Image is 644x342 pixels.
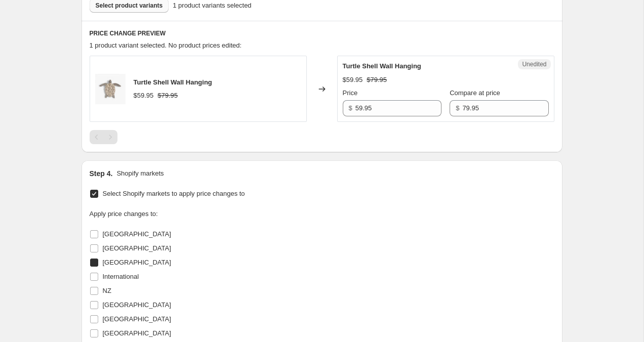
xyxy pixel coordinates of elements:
[103,244,171,252] span: [GEOGRAPHIC_DATA]
[103,301,171,309] span: [GEOGRAPHIC_DATA]
[343,89,358,97] span: Price
[116,168,164,179] p: Shopify markets
[367,75,387,85] strike: $79.95
[173,1,251,11] span: 1 product variants selected
[103,287,111,294] span: NZ
[103,329,171,337] span: [GEOGRAPHIC_DATA]
[157,91,178,101] strike: $79.95
[90,168,113,179] h2: Step 4.
[103,230,171,238] span: [GEOGRAPHIC_DATA]
[96,2,163,10] span: Select product variants
[103,259,171,266] span: [GEOGRAPHIC_DATA]
[343,75,363,85] div: $59.95
[343,62,421,70] span: Turtle Shell Wall Hanging
[349,104,352,112] span: $
[103,190,245,197] span: Select Shopify markets to apply price changes to
[95,74,126,104] img: turtle_80x.jpg
[522,60,546,68] span: Unedited
[90,130,117,144] nav: Pagination
[90,210,158,218] span: Apply price changes to:
[90,29,554,37] h6: PRICE CHANGE PREVIEW
[90,41,242,49] span: 1 product variant selected. No product prices edited:
[134,91,154,101] div: $59.95
[134,78,212,86] span: Turtle Shell Wall Hanging
[103,273,139,280] span: International
[103,315,171,323] span: [GEOGRAPHIC_DATA]
[450,89,500,97] span: Compare at price
[456,104,459,112] span: $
